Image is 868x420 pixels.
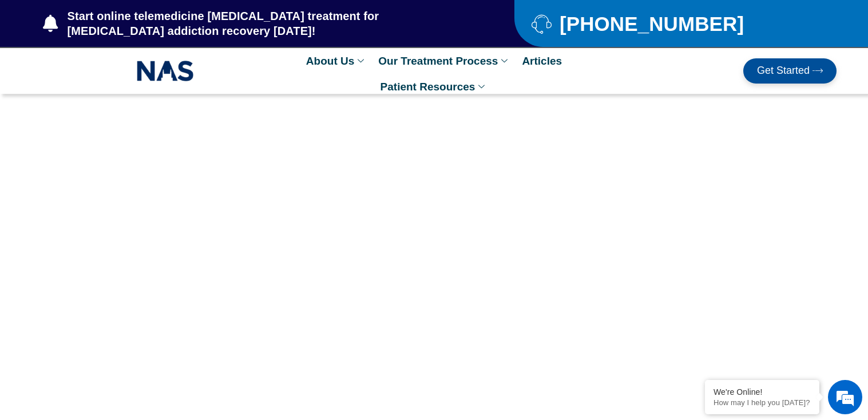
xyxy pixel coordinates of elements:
a: Get Started [743,58,837,84]
a: Start online telemedicine [MEDICAL_DATA] treatment for [MEDICAL_DATA] addiction recovery [DATE]! [43,9,469,38]
span: Start online telemedicine [MEDICAL_DATA] treatment for [MEDICAL_DATA] addiction recovery [DATE]! [65,9,469,38]
span: Get Started [757,65,810,77]
a: [PHONE_NUMBER] [532,14,808,34]
div: We're Online! [714,387,811,397]
p: How may I help you today? [714,398,811,407]
span: [PHONE_NUMBER] [557,17,744,31]
a: Patient Resources [375,74,494,100]
a: About Us [300,48,372,74]
a: Articles [516,48,568,74]
img: NAS_email_signature-removebg-preview.png [137,58,194,84]
a: Our Treatment Process [372,48,516,74]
